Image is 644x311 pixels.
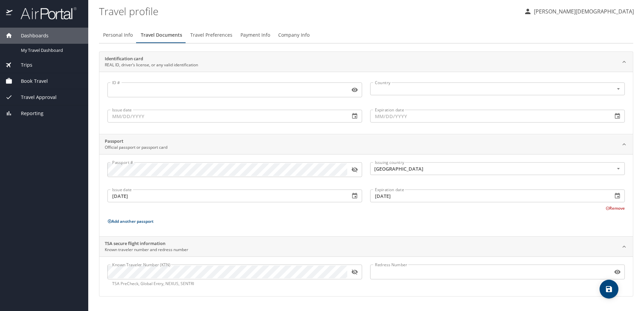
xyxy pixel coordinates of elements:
div: PassportOfficial passport or passport card [99,134,633,154]
div: PassportOfficial passport or passport card [99,154,633,236]
button: Remove [606,205,625,211]
span: Travel Approval [12,94,57,101]
button: Add another passport [107,218,154,224]
div: Profile [99,27,633,43]
span: My Travel Dashboard [21,47,80,54]
p: TSA PreCheck, Global Entry, NEXUS, SENTRI [112,281,357,287]
button: [PERSON_NAME][DEMOGRAPHIC_DATA] [521,5,637,18]
img: icon-airportal.png [6,7,13,20]
span: Travel Documents [141,31,182,39]
h2: Identification card [105,56,198,62]
p: [PERSON_NAME][DEMOGRAPHIC_DATA] [532,7,634,15]
h2: TSA secure flight information [105,240,188,247]
input: MM/DD/YYYY [370,189,607,202]
input: MM/DD/YYYY [107,189,345,202]
div: TSA secure flight informationKnown traveler number and redress number [99,256,633,296]
div: Identification cardREAL ID, driver’s license, or any valid identification [99,72,633,134]
p: Known traveler number and redress number [105,247,188,253]
button: Open [614,165,622,173]
div: Identification cardREAL ID, driver’s license, or any valid identification [99,52,633,72]
h2: Passport [105,138,167,145]
span: Personal Info [103,31,133,39]
p: Official passport or passport card [105,144,167,150]
p: REAL ID, driver’s license, or any valid identification [105,62,198,68]
span: Reporting [12,110,43,117]
span: Trips [12,61,32,69]
img: airportal-logo.png [13,7,76,20]
span: Payment Info [240,31,270,39]
input: MM/DD/YYYY [107,110,345,123]
span: Dashboards [12,32,49,39]
span: Company Info [278,31,310,39]
h1: Travel profile [99,1,518,22]
span: Book Travel [12,77,48,85]
span: Travel Preferences [190,31,232,39]
button: Open [614,85,622,93]
button: save [600,280,618,299]
input: MM/DD/YYYY [370,110,607,123]
div: TSA secure flight informationKnown traveler number and redress number [99,237,633,257]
